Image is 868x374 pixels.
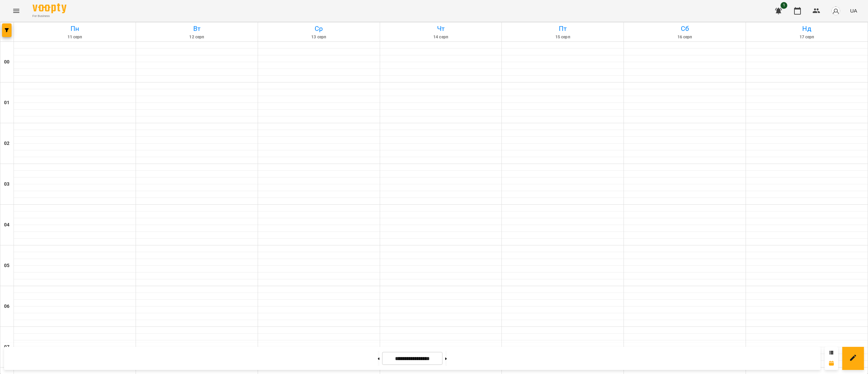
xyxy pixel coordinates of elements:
h6: 03 [4,181,9,188]
h6: 05 [4,262,9,269]
h6: 04 [4,221,9,229]
h6: 13 серп [259,34,379,40]
h6: 16 серп [625,34,745,40]
h6: 14 серп [381,34,501,40]
span: For Business [33,14,66,18]
h6: Вт [137,23,257,34]
button: UA [847,4,860,17]
h6: 12 серп [137,34,257,40]
h6: 00 [4,58,9,66]
span: UA [850,7,857,14]
h6: 17 серп [747,34,867,40]
h6: 15 серп [503,34,623,40]
h6: 06 [4,303,9,310]
h6: Ср [259,23,379,34]
img: Voopty Logo [33,3,66,13]
h6: Пт [503,23,623,34]
span: 1 [781,2,787,9]
img: avatar_s.png [831,6,841,16]
button: Menu [8,3,24,19]
h6: Сб [625,23,745,34]
h6: 02 [4,140,9,147]
h6: 01 [4,99,9,107]
h6: 11 серп [15,34,135,40]
h6: Пн [15,23,135,34]
h6: Нд [747,23,867,34]
h6: Чт [381,23,501,34]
